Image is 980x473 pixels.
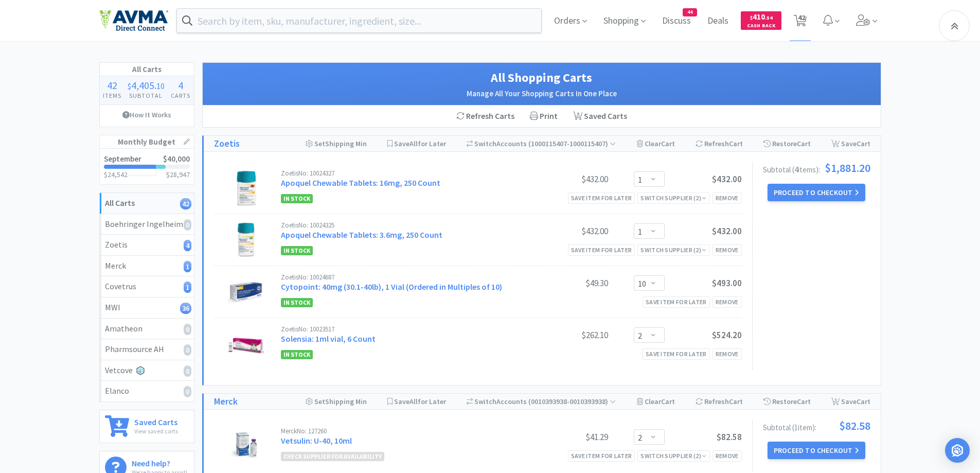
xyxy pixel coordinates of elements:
[531,173,608,185] div: $432.00
[306,394,367,409] div: Shipping Min
[527,397,616,406] span: ( 0010393938-0010393938 )
[214,394,238,409] h1: Merck
[683,9,697,16] span: 44
[712,450,742,461] div: Remove
[105,238,189,252] div: Zoetis
[100,297,194,319] a: MWI36
[281,282,502,292] a: Cytopoint: 40mg (30.1-40lb), 1 Vial (Ordered in Multiples of 10)
[184,219,191,231] i: 0
[717,431,742,443] span: $82.58
[100,91,124,100] h4: Items
[99,10,168,31] img: e4e33dab9f054f5782a47901c742baa9_102.png
[105,322,189,336] div: Amatheon
[100,193,194,214] a: All Carts42
[790,17,811,27] a: 42
[394,139,446,148] span: Save for Later
[224,428,268,464] img: e848a6c79f7e44b7b7fbb22cb718f26f_697806.jpeg
[467,394,616,409] div: Accounts
[170,170,190,179] span: 28,947
[134,415,178,426] h6: Saved Carts
[661,397,675,406] span: Cart
[166,171,190,178] h3: $
[180,198,191,209] i: 42
[640,451,706,461] div: Switch Supplier ( 2 )
[184,365,191,377] i: 0
[105,364,189,377] div: Vetcove
[184,386,191,397] i: 0
[156,81,165,91] span: 10
[712,329,742,341] span: $524.20
[228,222,264,258] img: c4124981f1ae44d387f8d91c4c7779f8_598475.png
[945,438,970,463] div: Open Intercom Messenger
[163,154,190,164] span: $40,000
[168,91,193,100] h4: Carts
[281,178,440,188] a: Apoquel Chewable Tablets: 16mg, 250 Count
[180,303,191,314] i: 36
[99,410,194,443] a: Saved CartsView saved carts
[184,282,191,293] i: 1
[741,7,781,34] a: $410.54Cash Back
[531,225,608,237] div: $432.00
[124,91,168,100] h4: Subtotal
[128,81,131,91] span: $
[104,170,128,179] span: $24,542
[105,301,189,314] div: MWI
[712,244,742,255] div: Remove
[729,397,743,406] span: Cart
[100,235,194,256] a: Zoetis4
[131,79,154,92] span: 4,405
[100,63,194,76] h1: All Carts
[228,170,264,206] img: fc146469712d45738f4d6797b6cd308c_598477.png
[100,149,194,184] a: September$40,000$24,542$28,947
[531,329,608,341] div: $262.10
[637,394,675,409] div: Clear
[214,136,240,151] a: Zoetis
[729,139,743,148] span: Cart
[763,394,811,409] div: Restore
[409,397,418,406] span: All
[712,192,742,203] div: Remove
[100,276,194,297] a: Covetrus1
[105,198,135,208] strong: All Carts
[643,296,710,307] div: Save item for later
[394,397,446,406] span: Save for Later
[281,350,313,359] span: In Stock
[712,296,742,307] div: Remove
[314,139,325,148] span: Set
[640,193,706,203] div: Switch Supplier ( 2 )
[658,16,695,26] a: Discuss44
[768,442,865,459] button: Proceed to Checkout
[100,339,194,360] a: Pharmsource AH0
[857,397,870,406] span: Cart
[281,230,442,240] a: Apoquel Chewable Tablets: 3.6mg, 250 Count
[712,348,742,359] div: Remove
[213,87,870,100] h2: Manage All Your Shopping Carts In One Place
[184,261,191,272] i: 1
[213,68,870,87] h1: All Shopping Carts
[184,324,191,335] i: 0
[831,136,870,151] div: Save
[105,218,189,231] div: Boehringer Ingelheim
[661,139,675,148] span: Cart
[105,259,189,273] div: Merck
[281,452,384,461] span: Check Supplier for Availability
[228,326,264,362] img: 77f230a4f4b04af59458bd3fed6a6656_494019.png
[177,9,542,32] input: Search by item, sku, manufacturer, ingredient, size...
[768,184,865,201] button: Proceed to Checkout
[857,139,870,148] span: Cart
[712,225,742,237] span: $432.00
[100,214,194,235] a: Boehringer Ingelheim0
[104,155,141,163] h2: September
[228,274,264,310] img: d68059bb95f34f6ca8f79a017dff92f3_527055.jpeg
[281,435,352,446] a: Vetsulin: U-40, 10ml
[281,246,313,255] span: In Stock
[763,420,870,431] div: Subtotal ( 1 item ):
[637,136,675,151] div: Clear
[281,222,531,229] div: Zoetis No: 10024325
[531,277,608,289] div: $49.30
[696,394,743,409] div: Refresh
[643,348,710,359] div: Save item for later
[107,79,117,92] span: 42
[825,162,870,173] span: $1,881.20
